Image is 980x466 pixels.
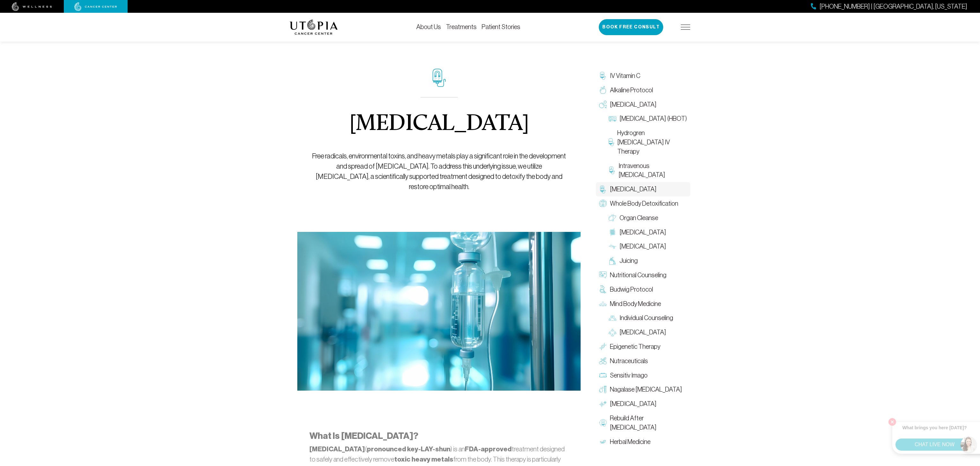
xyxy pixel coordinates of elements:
img: Oxygen Therapy [599,101,607,108]
span: Juicing [620,256,638,265]
strong: toxic heavy metals [394,455,453,463]
span: Nagalase [MEDICAL_DATA] [610,385,682,394]
a: Mind Body Medicine [596,297,690,311]
span: Intravenous [MEDICAL_DATA] [619,161,687,180]
a: Patient Stories [482,23,520,30]
img: Sensitiv Imago [599,371,607,379]
span: Mind Body Medicine [610,299,661,309]
img: Whole Body Detoxification [599,200,607,207]
img: logo [290,19,338,35]
a: Nutritional Counseling [596,268,690,282]
img: Mind Body Medicine [599,300,607,308]
span: [MEDICAL_DATA] (HBOT) [620,114,687,123]
a: Herbal Medicine [596,435,690,449]
img: Chelation Therapy [297,232,581,391]
span: Sensitiv Imago [610,371,648,380]
span: Budwig Protocol [610,285,653,294]
span: [MEDICAL_DATA] [610,100,657,109]
h1: [MEDICAL_DATA] [349,113,529,136]
a: Juicing [605,254,690,268]
a: Sensitiv Imago [596,368,690,383]
a: [MEDICAL_DATA] [605,239,690,254]
a: Budwig Protocol [596,282,690,297]
span: [MEDICAL_DATA] [610,399,657,409]
img: Hyperbaric Oxygen Therapy (HBOT) [609,115,616,123]
a: Individual Counseling [605,311,690,325]
a: [MEDICAL_DATA] [605,225,690,240]
span: [MEDICAL_DATA] [620,228,666,237]
img: Epigenetic Therapy [599,343,607,350]
span: [MEDICAL_DATA] [620,242,666,251]
a: Treatments [446,23,477,30]
img: Hydrogren Peroxide IV Therapy [609,138,614,146]
span: Epigenetic Therapy [610,342,660,351]
a: [MEDICAL_DATA] [596,397,690,411]
img: Colon Therapy [609,228,616,236]
span: IV Vitamin C [610,71,640,80]
a: IV Vitamin C [596,69,690,83]
img: icon-hamburger [681,25,690,30]
a: [MEDICAL_DATA] [596,97,690,112]
span: Alkaline Protocol [610,86,653,95]
img: cancer center [74,2,117,11]
span: Organ Cleanse [620,213,658,223]
img: Nutraceuticals [599,357,607,365]
strong: pronounced key-LAY-shun [367,445,450,453]
img: Organ Cleanse [609,214,616,222]
a: [MEDICAL_DATA] (HBOT) [605,111,690,126]
span: [MEDICAL_DATA] [610,185,657,194]
span: [PHONE_NUMBER] | [GEOGRAPHIC_DATA], [US_STATE] [820,2,967,11]
span: [MEDICAL_DATA] [620,328,666,337]
span: Herbal Medicine [610,437,650,447]
a: Hydrogren [MEDICAL_DATA] IV Therapy [605,126,690,158]
img: wellness [12,2,52,11]
a: Rebuild After [MEDICAL_DATA] [596,411,690,435]
img: icon [433,69,446,87]
img: Hyperthermia [599,400,607,408]
a: Alkaline Protocol [596,83,690,97]
img: IV Vitamin C [599,72,607,80]
img: Alkaline Protocol [599,86,607,94]
img: Individual Counseling [609,314,616,322]
img: Group Therapy [609,329,616,336]
a: Epigenetic Therapy [596,340,690,354]
a: [PHONE_NUMBER] | [GEOGRAPHIC_DATA], [US_STATE] [811,2,967,11]
a: Nutraceuticals [596,354,690,368]
img: Nutritional Counseling [599,271,607,279]
a: Whole Body Detoxification [596,196,690,211]
img: Herbal Medicine [599,438,607,446]
a: [MEDICAL_DATA] [605,325,690,340]
strong: FDA-approved [465,445,512,453]
a: [MEDICAL_DATA] [596,182,690,196]
img: Juicing [609,257,616,265]
strong: What Is [MEDICAL_DATA]? [309,431,418,441]
strong: [MEDICAL_DATA] [309,445,365,453]
a: Intravenous [MEDICAL_DATA] [605,159,690,182]
a: About Us [416,23,441,30]
img: Lymphatic Massage [609,243,616,250]
p: Free radicals, environmental toxins, and heavy metals play a significant role in the development ... [312,151,566,192]
img: Rebuild After Chemo [599,419,607,427]
img: Budwig Protocol [599,286,607,293]
a: Nagalase [MEDICAL_DATA] [596,382,690,397]
img: Chelation Therapy [599,186,607,193]
span: Whole Body Detoxification [610,199,678,208]
img: Intravenous Ozone Therapy [609,166,615,174]
span: Hydrogren [MEDICAL_DATA] IV Therapy [617,128,687,156]
span: Rebuild After [MEDICAL_DATA] [610,414,687,432]
span: Nutritional Counseling [610,271,666,280]
button: Book Free Consult [599,19,663,35]
span: Individual Counseling [620,313,673,323]
img: Nagalase Blood Test [599,386,607,393]
a: Organ Cleanse [605,211,690,225]
span: Nutraceuticals [610,356,648,366]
